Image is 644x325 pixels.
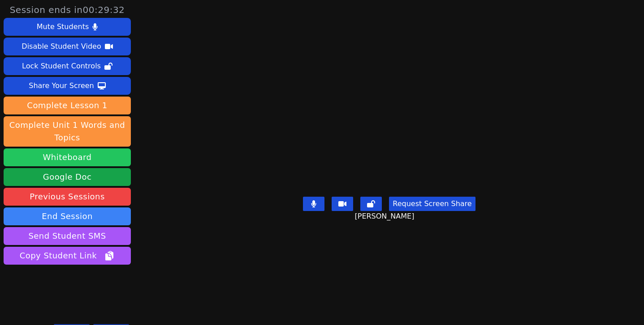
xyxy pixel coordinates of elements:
[22,39,101,54] div: Disable Student Video
[4,247,131,265] button: Copy Student Link
[4,148,131,166] button: Whiteboard
[4,188,131,206] a: Previous Sessions
[10,4,125,16] span: Session ends in
[354,211,416,222] span: [PERSON_NAME]
[389,197,475,211] button: Request Screen Share
[83,4,125,15] time: 00:29:32
[4,57,131,75] button: Lock Student Controls
[29,79,94,93] div: Share Your Screen
[4,227,131,245] button: Send Student SMS
[22,59,101,73] div: Lock Student Controls
[37,20,89,34] div: Mute Students
[4,18,131,36] button: Mute Students
[4,77,131,95] button: Share Your Screen
[4,207,131,225] button: End Session
[4,38,131,55] button: Disable Student Video
[4,168,131,186] a: Google Doc
[4,116,131,147] button: Complete Unit 1 Words and Topics
[4,97,131,114] button: Complete Lesson 1
[20,249,115,262] span: Copy Student Link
